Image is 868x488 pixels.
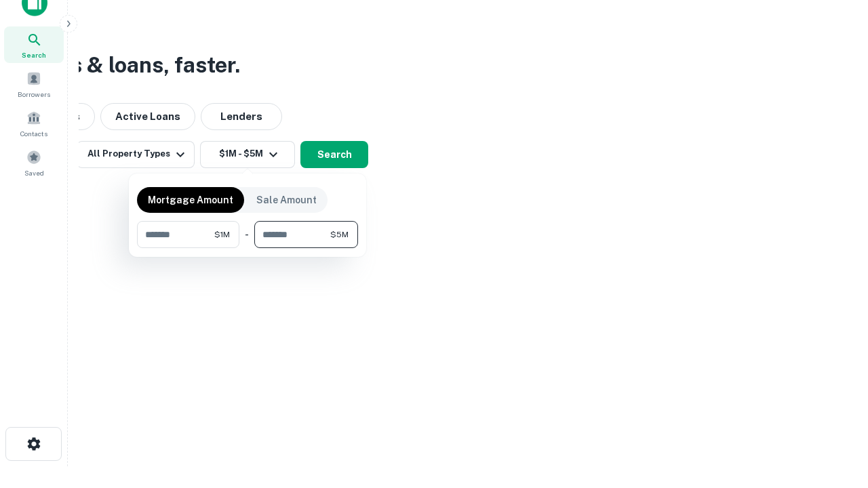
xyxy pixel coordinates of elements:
[214,228,230,241] span: $1M
[800,336,868,401] iframe: Chat Widget
[330,228,349,241] span: $5M
[148,192,233,207] p: Mortgage Amount
[256,192,317,207] p: Sale Amount
[245,221,249,248] div: -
